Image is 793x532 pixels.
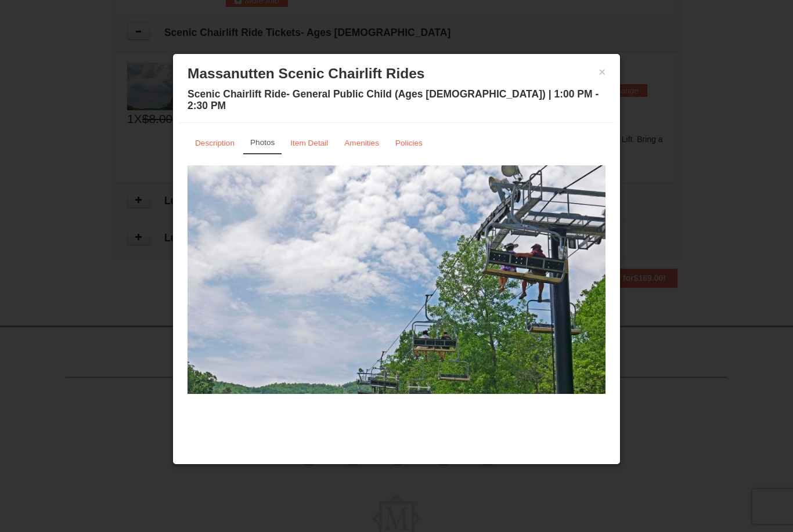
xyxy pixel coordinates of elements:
[188,88,605,111] h4: Scenic Chairlift Ride- General Public Child (Ages [DEMOGRAPHIC_DATA]) | 1:00 PM - 2:30 PM
[250,138,275,147] small: Photos
[188,165,605,394] img: 24896431-10-f2d8748a.jpg
[290,139,328,147] small: Item Detail
[395,139,423,147] small: Policies
[243,132,282,154] a: Photos
[188,132,242,154] a: Description
[344,139,379,147] small: Amenities
[195,139,235,147] small: Description
[388,132,430,154] a: Policies
[283,132,336,154] a: Item Detail
[599,66,605,78] button: ×
[337,132,387,154] a: Amenities
[188,65,605,82] h3: Massanutten Scenic Chairlift Rides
